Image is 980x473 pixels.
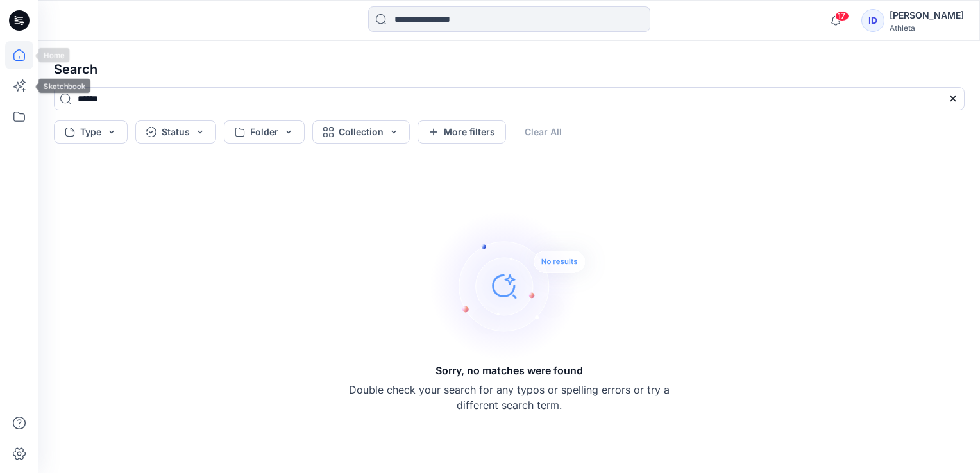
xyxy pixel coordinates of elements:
button: Status [135,120,216,144]
h5: Sorry, no matches were found [435,363,583,378]
button: Folder [224,120,305,144]
button: Type [54,120,128,144]
div: ID [861,9,884,32]
div: Athleta [890,23,964,33]
div: [PERSON_NAME] [890,8,964,23]
h4: Search [44,51,975,87]
button: More filters [418,120,506,144]
span: 17 [835,11,849,21]
img: Sorry, no matches were found [430,209,609,363]
p: Double check your search for any typos or spelling errors or try a different search term. [349,382,670,413]
button: Collection [312,120,410,144]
